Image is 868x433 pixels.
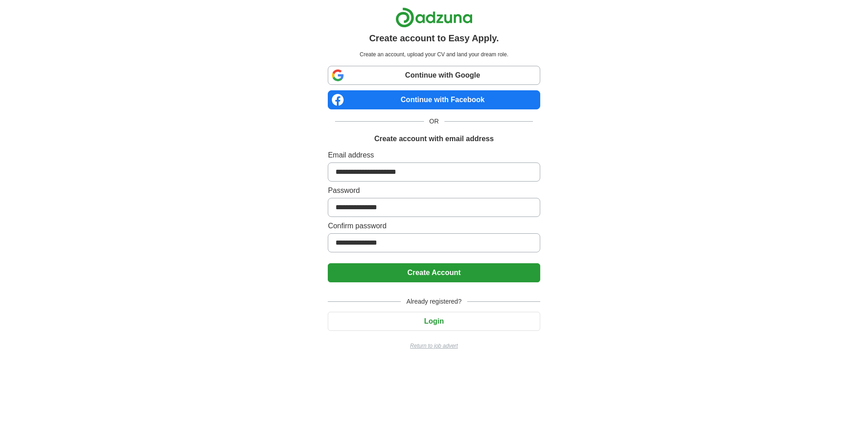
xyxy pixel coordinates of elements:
[328,342,540,350] a: Return to job advert
[395,7,473,28] img: Adzuna logo
[328,263,540,282] button: Create Account
[328,312,540,331] button: Login
[369,31,499,45] h1: Create account to Easy Apply.
[328,317,540,325] a: Login
[330,50,538,59] p: Create an account, upload your CV and land your dream role.
[328,221,540,231] label: Confirm password
[328,185,540,196] label: Password
[328,90,540,109] a: Continue with Facebook
[401,297,467,306] span: Already registered?
[328,66,540,85] a: Continue with Google
[328,150,540,161] label: Email address
[424,117,444,126] span: OR
[374,133,493,144] h1: Create account with email address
